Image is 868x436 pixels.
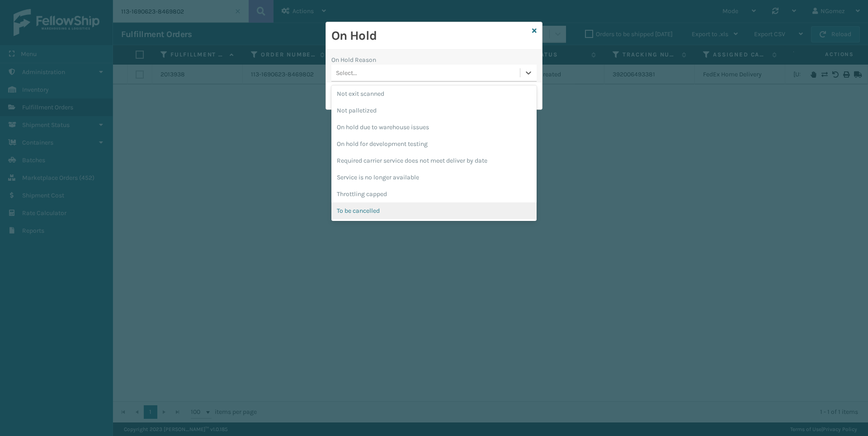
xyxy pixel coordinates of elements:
[331,136,537,152] div: On hold for development testing
[331,169,537,186] div: Service is no longer available
[331,186,537,202] div: Throttling capped
[331,85,537,102] div: Not exit scanned
[331,28,528,44] h2: On Hold
[331,202,537,219] div: To be cancelled
[336,68,357,78] div: Select...
[331,152,537,169] div: Required carrier service does not meet deliver by date
[331,55,376,65] label: On Hold Reason
[331,102,537,119] div: Not palletized
[331,119,537,136] div: On hold due to warehouse issues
